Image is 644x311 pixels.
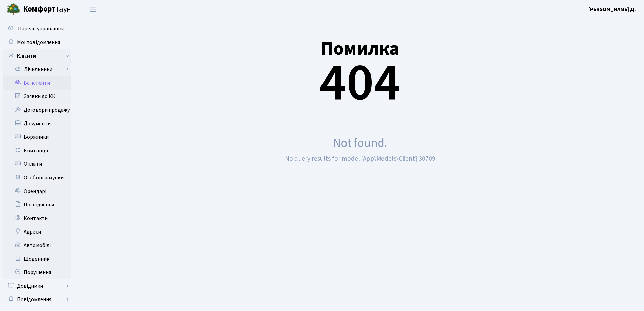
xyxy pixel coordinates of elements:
[3,293,71,306] a: Повідомлення
[23,4,55,15] b: Комфорт
[3,252,71,266] a: Щоденник
[3,90,71,103] a: Заявки до КК
[18,25,64,32] span: Панель управління
[3,198,71,212] a: Посвідчення
[3,117,71,130] a: Документи
[3,225,71,239] a: Адреси
[3,144,71,157] a: Квитанції
[285,154,435,163] small: No query results for model [App\Models\Client] 30709
[3,171,71,184] a: Особові рахунки
[86,134,634,152] div: Not found.
[7,3,20,16] img: logo.png
[588,6,636,13] b: [PERSON_NAME] Д.
[588,5,636,14] a: [PERSON_NAME] Д.
[85,4,101,15] button: Переключити навігацію
[3,184,71,198] a: Орендарі
[3,49,71,63] a: Клієнти
[3,239,71,252] a: Автомобілі
[3,130,71,144] a: Боржники
[86,21,634,120] div: 404
[3,22,71,36] a: Панель управління
[3,279,71,293] a: Довідники
[3,157,71,171] a: Оплати
[3,103,71,117] a: Договори продажу
[23,4,71,15] span: Таун
[321,36,399,62] small: Помилка
[3,212,71,225] a: Контакти
[3,76,71,90] a: Всі клієнти
[8,63,71,76] a: Лічильники
[17,39,60,46] span: Мої повідомлення
[3,266,71,279] a: Порушення
[3,36,71,49] a: Мої повідомлення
